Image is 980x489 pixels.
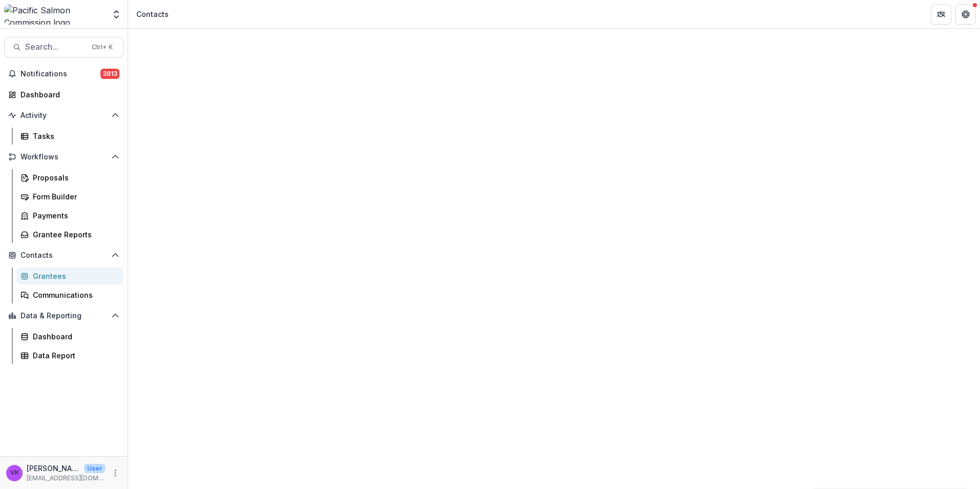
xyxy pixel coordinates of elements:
[21,312,107,320] span: Data & Reporting
[132,7,173,22] nav: breadcrumb
[33,331,115,342] div: Dashboard
[4,66,124,82] button: Notifications3813
[21,111,107,120] span: Activity
[21,89,115,100] div: Dashboard
[84,464,105,473] p: User
[4,149,124,165] button: Open Workflows
[4,86,124,103] a: Dashboard
[16,207,124,224] a: Payments
[16,188,124,205] a: Form Builder
[4,4,105,25] img: Pacific Salmon Commission logo
[16,347,124,364] a: Data Report
[109,467,121,479] button: More
[4,247,124,263] button: Open Contacts
[33,350,115,361] div: Data Report
[27,474,105,483] p: [EMAIL_ADDRESS][DOMAIN_NAME]
[136,9,169,19] div: Contacts
[16,287,124,303] a: Communications
[16,169,124,186] a: Proposals
[955,4,976,25] button: Get Help
[21,251,107,260] span: Contacts
[33,290,115,300] div: Communications
[25,42,86,52] span: Search...
[4,37,124,57] button: Search...
[16,226,124,243] a: Grantee Reports
[16,128,124,145] a: Tasks
[21,153,107,161] span: Workflows
[4,107,124,124] button: Open Activity
[33,271,115,281] div: Grantees
[33,229,115,240] div: Grantee Reports
[109,4,124,25] button: Open entity switcher
[10,470,19,476] div: Victor Keong
[16,268,124,284] a: Grantees
[100,69,119,79] span: 3813
[90,42,115,53] div: Ctrl + K
[4,308,124,324] button: Open Data & Reporting
[33,210,115,221] div: Payments
[33,131,115,141] div: Tasks
[33,191,115,202] div: Form Builder
[21,70,100,78] span: Notifications
[16,328,124,345] a: Dashboard
[33,172,115,183] div: Proposals
[27,463,80,474] p: [PERSON_NAME]
[931,4,951,25] button: Partners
